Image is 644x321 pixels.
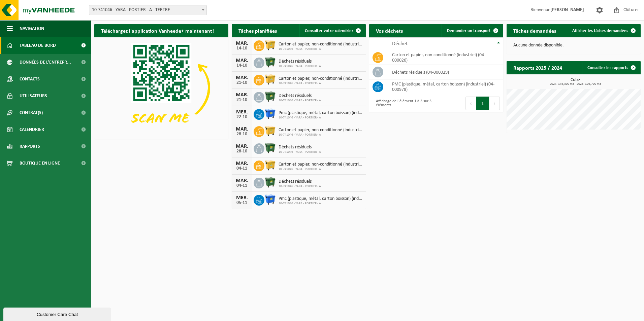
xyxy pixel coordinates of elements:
[235,149,249,154] div: 28-10
[235,109,249,115] div: MER.
[264,91,276,102] img: WB-1100-HPE-GN-01
[572,29,628,33] span: Afficher les tâches demandées
[550,7,584,12] strong: [PERSON_NAME]
[235,46,249,51] div: 14-10
[279,93,321,99] span: Déchets résiduels
[279,81,362,85] span: 10-741046 - YARA - PORTIER - A
[235,161,249,166] div: MAR.
[264,57,276,68] img: WB-1100-HPE-GN-01
[373,96,433,111] div: Affichage de l'élément 1 à 3 sur 3 éléments
[20,54,71,71] span: Données de l'entrepr...
[235,195,249,201] div: MER.
[235,201,249,205] div: 05-11
[489,97,500,110] button: Next
[567,24,640,37] a: Afficher les tâches demandées
[20,155,60,172] span: Boutique en ligne
[20,138,40,155] span: Rapports
[299,24,365,37] a: Consulter votre calendrier
[3,306,112,321] iframe: chat widget
[279,202,362,206] span: 10-741046 - YARA - PORTIER - A
[235,75,249,80] div: MAR.
[264,39,276,51] img: WB-1100-HPE-YW-01
[369,24,410,37] h2: Vos déchets
[442,24,503,37] a: Demander un transport
[279,196,362,202] span: Pmc (plastique, métal, carton boisson) (industriel)
[387,79,503,94] td: PMC (plastique, métal, carton boisson) (industriel) (04-000978)
[264,194,276,205] img: WB-1100-HPE-BE-01
[279,116,362,120] span: 10-741046 - YARA - PORTIER - A
[264,74,276,85] img: WB-1100-HPE-YW-01
[235,166,249,171] div: 04-11
[510,78,641,86] h3: Cube
[447,29,491,33] span: Demander un transport
[387,65,503,79] td: déchets résiduels (04-000029)
[235,178,249,183] div: MAR.
[89,5,207,15] span: 10-741046 - YARA - PORTIER - A - TERTRE
[20,37,56,54] span: Tableau de bord
[387,50,503,65] td: carton et papier, non-conditionné (industriel) (04-000026)
[279,110,362,116] span: Pmc (plastique, métal, carton boisson) (industriel)
[279,179,321,184] span: Déchets résiduels
[279,47,362,51] span: 10-741046 - YARA - PORTIER - A
[279,184,321,188] span: 10-741046 - YARA - PORTIER - A
[264,108,276,119] img: WB-1100-HPE-BE-01
[264,125,276,137] img: WB-1100-HPE-YW-01
[279,76,362,81] span: Carton et papier, non-conditionné (industriel)
[279,99,321,103] span: 10-741046 - YARA - PORTIER - A
[305,29,353,33] span: Consulter votre calendrier
[279,162,362,167] span: Carton et papier, non-conditionné (industriel)
[279,128,362,133] span: Carton et papier, non-conditionné (industriel)
[20,20,44,37] span: Navigation
[264,177,276,188] img: WB-1100-HPE-GN-01
[392,41,408,46] span: Déchet
[507,24,563,37] h2: Tâches demandées
[20,104,43,121] span: Contrat(s)
[235,41,249,46] div: MAR.
[279,64,321,68] span: 10-741046 - YARA - PORTIER - A
[232,24,284,37] h2: Tâches planifiées
[20,87,47,104] span: Utilisateurs
[235,80,249,85] div: 21-10
[507,61,569,74] h2: Rapports 2025 / 2024
[279,167,362,171] span: 10-741046 - YARA - PORTIER - A
[94,37,228,138] img: Download de VHEPlus App
[235,63,249,68] div: 14-10
[235,98,249,102] div: 21-10
[279,133,362,137] span: 10-741046 - YARA - PORTIER - A
[264,159,276,171] img: WB-1100-HPE-YW-01
[279,42,362,47] span: Carton et papier, non-conditionné (industriel)
[476,97,489,110] button: 1
[89,5,206,15] span: 10-741046 - YARA - PORTIER - A - TERTRE
[264,142,276,154] img: WB-1100-HPE-GN-01
[465,97,476,110] button: Previous
[279,145,321,150] span: Déchets résiduels
[235,132,249,137] div: 28-10
[235,92,249,98] div: MAR.
[20,71,40,87] span: Contacts
[20,121,44,138] span: Calendrier
[279,150,321,154] span: 10-741046 - YARA - PORTIER - A
[235,183,249,188] div: 04-11
[582,61,640,74] a: Consulter les rapports
[510,82,641,86] span: 2024: 146,300 m3 - 2025: 106,700 m3
[279,59,321,64] span: Déchets résiduels
[513,43,634,48] p: Aucune donnée disponible.
[235,58,249,63] div: MAR.
[94,24,221,37] h2: Téléchargez l'application Vanheede+ maintenant!
[235,144,249,149] div: MAR.
[235,115,249,119] div: 22-10
[235,127,249,132] div: MAR.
